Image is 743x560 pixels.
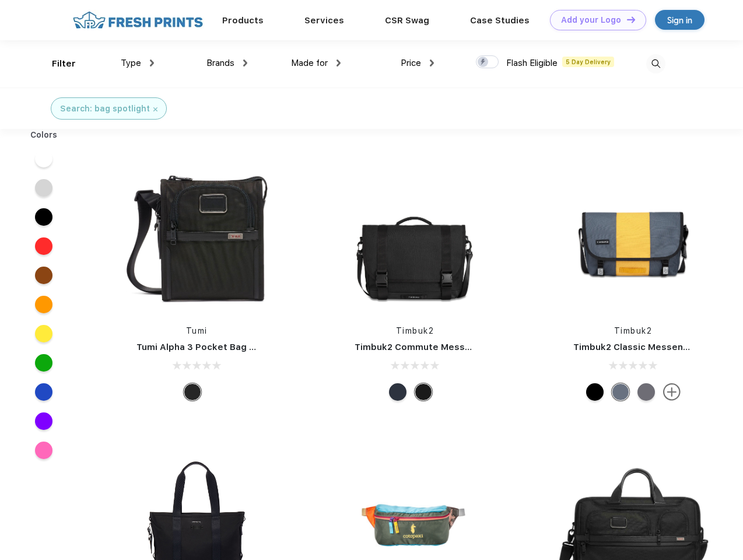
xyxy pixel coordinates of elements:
div: Black [184,383,201,401]
span: 5 Day Delivery [562,57,614,67]
a: Products [222,15,264,26]
div: Eco Lightbeam [612,383,629,401]
span: Made for [291,58,328,68]
a: Sign in [655,10,705,30]
a: Timbuk2 Classic Messenger Bag [573,342,718,352]
div: Eco Black [586,383,604,401]
img: func=resize&h=266 [337,158,492,313]
a: Tumi [186,326,208,335]
img: filter_cancel.svg [153,107,157,111]
div: Add your Logo [561,15,621,25]
a: Timbuk2 Commute Messenger Bag [355,342,511,352]
div: Sign in [667,13,692,27]
img: fo%20logo%202.webp [69,10,206,30]
a: Tumi Alpha 3 Pocket Bag Small [136,342,273,352]
span: Type [121,58,141,68]
img: desktop_search.svg [646,54,665,73]
span: Brands [206,58,234,68]
div: Eco Army Pop [637,383,655,401]
img: DT [627,16,635,23]
div: Eco Black [415,383,432,401]
div: Colors [22,129,66,141]
div: Filter [52,57,76,71]
img: dropdown.png [337,60,341,66]
img: more.svg [663,383,681,401]
a: Timbuk2 [396,326,434,335]
div: Search: bag spotlight [60,103,150,115]
img: dropdown.png [430,60,434,66]
img: func=resize&h=266 [119,158,274,313]
img: func=resize&h=266 [556,158,711,313]
img: dropdown.png [150,60,154,66]
a: Timbuk2 [614,326,653,335]
div: Eco Nautical [389,383,406,401]
img: dropdown.png [243,60,247,66]
span: Price [401,58,421,68]
span: Flash Eligible [506,58,558,68]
